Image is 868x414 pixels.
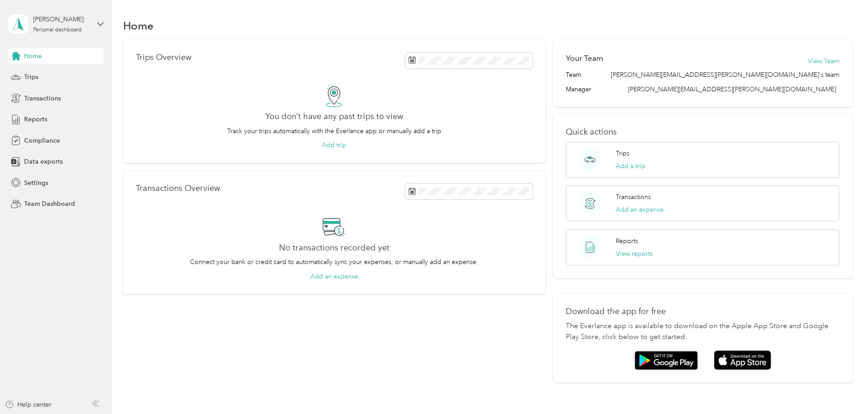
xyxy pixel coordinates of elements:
p: Transactions [616,192,651,202]
button: View reports [616,249,653,259]
iframe: Everlance-gr Chat Button Frame [817,363,868,414]
h1: Home [123,21,154,30]
span: [PERSON_NAME][EMAIL_ADDRESS][PERSON_NAME][DOMAIN_NAME] [628,85,836,93]
span: Trips [24,72,38,82]
img: App store [714,350,771,370]
span: Team [566,70,581,80]
p: Trips Overview [136,53,191,62]
span: [PERSON_NAME][EMAIL_ADDRESS][PERSON_NAME][DOMAIN_NAME]'s team [611,70,839,80]
h2: No transactions recorded yet [279,243,389,253]
div: Personal dashboard [33,27,82,33]
button: Add a trip [616,161,645,171]
h2: Your Team [566,53,603,64]
span: Data exports [24,157,63,166]
span: Manager [566,85,591,94]
h2: You don’t have any past trips to view [265,112,403,121]
button: Add trip [322,140,346,150]
span: Settings [24,178,48,188]
span: Compliance [24,136,60,145]
span: Reports [24,115,47,124]
p: Reports [616,236,638,246]
span: Team Dashboard [24,199,75,209]
p: Trips [616,149,629,158]
div: [PERSON_NAME] [33,15,90,24]
p: Quick actions [566,127,839,137]
img: Google play [634,351,698,370]
p: Transactions Overview [136,184,220,193]
p: Connect your bank or credit card to automatically sync your expenses, or manually add an expense. [190,257,478,267]
button: View Team [808,56,839,66]
button: Add an expense [310,272,358,281]
p: Download the app for free [566,307,839,316]
p: Track your trips automatically with the Everlance app or manually add a trip [227,126,441,136]
span: Transactions [24,94,61,103]
button: Add an expense [616,205,663,214]
span: Home [24,51,42,61]
p: The Everlance app is available to download on the Apple App Store and Google Play Store, click be... [566,321,839,343]
button: Help center [5,400,51,409]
